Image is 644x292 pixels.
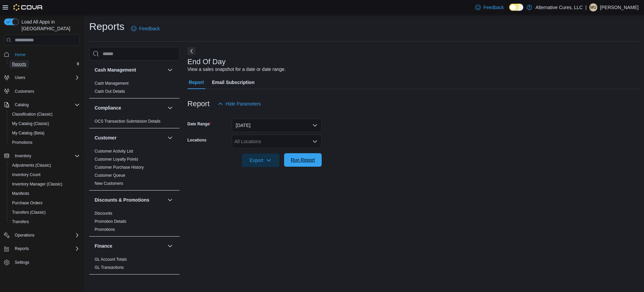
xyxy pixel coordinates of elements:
[187,121,211,127] label: Date Range
[95,243,112,249] h3: Finance
[9,199,80,207] span: Purchase Orders
[12,245,80,253] span: Reports
[15,89,34,94] span: Customers
[89,147,179,190] div: Customer
[15,75,25,80] span: Users
[89,255,179,274] div: Finance
[7,119,83,128] button: My Catalog (Classic)
[7,110,83,119] button: Classification (Classic)
[12,140,33,145] span: Promotions
[95,165,144,170] span: Customer Purchase History
[12,172,41,177] span: Inventory Count
[95,243,165,249] button: Finance
[312,139,318,144] button: Open list of options
[95,211,112,216] a: Discounts
[95,157,138,162] span: Customer Loyalty Points
[15,260,29,265] span: Settings
[7,59,83,69] button: Reports
[585,3,587,11] p: |
[12,61,26,67] span: Reports
[7,217,83,226] button: Transfers
[9,208,48,216] a: Transfers (Classic)
[95,165,144,170] a: Customer Purchase History
[9,218,80,226] span: Transfers
[9,110,55,118] a: Classification (Classic)
[95,197,149,203] h3: Discounts & Promotions
[7,198,83,208] button: Purchase Orders
[7,189,83,198] button: Manifests
[187,66,286,73] div: View a sales snapshot for a date or date range.
[95,81,128,86] a: Cash Management
[95,67,136,73] h3: Cash Management
[12,50,80,58] span: Home
[12,74,28,82] button: Users
[12,152,80,160] span: Inventory
[12,74,80,82] span: Users
[89,117,179,128] div: Compliance
[1,86,83,96] button: Customers
[483,4,504,11] span: Feedback
[12,130,45,136] span: My Catalog (Beta)
[509,4,523,11] input: Dark Mode
[12,112,53,117] span: Classification (Classic)
[226,100,261,107] span: Hide Parameters
[95,219,126,224] span: Promotion Details
[95,197,165,203] button: Discounts & Promotions
[1,49,83,59] button: Home
[212,76,255,89] span: Email Subscription
[9,60,29,68] a: Reports
[95,173,125,178] span: Customer Queue
[89,79,179,98] div: Cash Management
[187,58,226,66] h3: End Of Day
[9,208,80,216] span: Transfers (Classic)
[95,81,128,86] span: Cash Management
[12,101,31,109] button: Catalog
[187,137,207,143] label: Locations
[9,138,35,147] a: Promotions
[95,181,123,186] span: New Customers
[9,171,80,179] span: Inventory Count
[12,51,28,59] a: Home
[95,181,123,186] a: New Customers
[9,199,45,207] a: Purchase Orders
[215,97,264,111] button: Hide Parameters
[166,242,174,250] button: Finance
[12,231,37,239] button: Operations
[284,153,322,167] button: Run Report
[1,257,83,267] button: Settings
[242,154,279,167] button: Export
[7,138,83,147] button: Promotions
[589,3,597,11] div: Morgan Underhill
[9,120,80,128] span: My Catalog (Classic)
[9,171,43,179] a: Inventory Count
[95,105,165,111] button: Compliance
[128,22,162,35] a: Feedback
[7,161,83,170] button: Adjustments (Classic)
[7,128,83,138] button: My Catalog (Beta)
[1,100,83,110] button: Catalog
[19,18,80,32] span: Load All Apps in [GEOGRAPHIC_DATA]
[12,87,80,95] span: Customers
[9,129,80,137] span: My Catalog (Beta)
[7,179,83,189] button: Inventory Manager (Classic)
[95,257,127,262] a: GL Account Totals
[95,105,121,111] h3: Compliance
[7,208,83,217] button: Transfers (Classic)
[9,161,54,169] a: Adjustments (Classic)
[95,219,126,224] a: Promotion Details
[12,181,62,187] span: Inventory Manager (Classic)
[95,257,127,262] span: GL Account Totals
[15,102,29,108] span: Catalog
[9,60,80,68] span: Reports
[95,134,165,141] button: Customer
[9,161,80,169] span: Adjustments (Classic)
[9,190,32,198] a: Manifests
[12,231,80,239] span: Operations
[95,265,124,270] span: GL Transactions
[166,196,174,204] button: Discounts & Promotions
[9,180,80,188] span: Inventory Manager (Classic)
[15,246,29,251] span: Reports
[473,1,506,14] a: Feedback
[12,200,43,206] span: Purchase Orders
[12,258,32,266] a: Settings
